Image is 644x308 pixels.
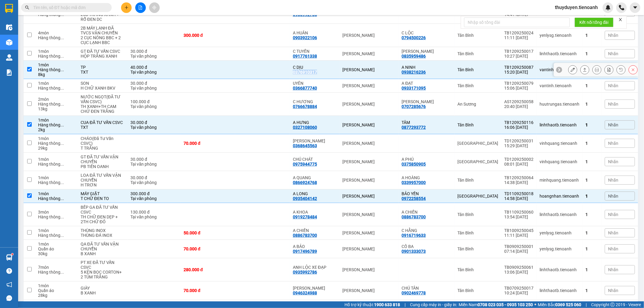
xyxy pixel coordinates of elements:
[81,12,125,22] div: 25B TRẮNG XANH + RỔ ĐEN DC
[2,37,25,40] span: ĐT:0905 22 58 58
[135,2,146,13] button: file-add
[130,157,178,162] div: 30.000 đ
[293,265,337,270] div: ANH LỘC XE ĐẠP
[184,288,232,293] div: 70.000 đ
[293,244,337,249] div: A BẢO
[38,136,75,141] div: 1 món
[293,54,317,59] div: 0917761338
[402,120,451,125] div: TÂM
[504,175,533,180] div: TB1209250064
[130,104,178,109] div: Tại văn phòng
[184,267,232,272] div: 280.000 đ
[293,86,317,90] div: 0366877740
[293,210,337,214] div: A KHOA
[457,212,498,217] div: Tân Bình
[60,162,64,167] span: ...
[2,4,18,19] img: logo
[81,26,125,35] div: 2B MÁY LẠNH ĐÃ TVCS VẬN CHUYỂN
[5,4,13,13] img: logo-vxr
[540,51,579,56] div: linhthaotb.tienoanh
[60,54,64,59] span: ...
[540,246,579,251] div: yenlysg.tienoanh
[38,233,75,238] div: Hàng thông thường
[130,180,178,185] div: Tại văn phòng
[540,159,579,164] div: vinhquang.tienoanh
[402,244,451,249] div: CÔ BA
[293,291,317,295] div: 0946324988
[293,81,337,86] div: UYÊN
[38,81,75,86] div: 1 món
[6,268,12,274] span: question-circle
[402,35,426,40] div: 0794500226
[38,162,75,167] div: Hàng thông thường
[81,291,125,295] div: B XANH
[38,54,75,59] div: Hàng thông thường
[6,282,12,287] span: notification
[504,270,533,275] div: 13:06 [DATE]
[81,242,125,251] div: QA ĐÃ TƯ VẤN VẬN CHUYỂN
[2,23,37,26] span: VP Gửi: [PERSON_NAME]
[60,35,64,40] span: ...
[293,104,317,109] div: 0766678884
[293,286,337,291] div: PHƯƠNG DUYÊN
[504,138,533,143] div: TD1209250031
[402,30,451,35] div: C LỘC
[608,102,618,106] span: Nhãn
[504,125,533,130] div: 16:06 [DATE]
[38,102,75,106] div: Hàng thông thường
[608,141,618,146] span: Nhãn
[81,260,125,270] div: PT XE ĐÃ TƯ VẤN CSVC
[585,122,599,127] div: 1
[342,67,396,72] div: [PERSON_NAME]
[402,70,426,75] div: 0938216236
[504,244,533,249] div: TB0909250001
[342,194,396,198] div: [PERSON_NAME]
[60,270,64,275] span: ...
[6,39,12,46] img: warehouse-icon
[540,102,579,106] div: huutrungas.tienoanh
[457,288,498,293] div: Tân Bình
[81,191,125,196] div: MÁY GIẶT
[342,288,396,293] div: [PERSON_NAME]
[38,157,75,162] div: 1 món
[608,33,618,38] span: Nhãn
[457,246,498,251] div: Tân Bình
[38,251,75,256] div: 30 kg
[402,214,426,219] div: 0886783700
[38,141,75,146] div: Hàng thông thường
[464,17,570,27] input: Nhập số tổng đài
[293,191,337,196] div: A LONG
[605,5,611,10] img: icon-new-feature
[81,251,125,256] div: B XANH
[402,196,426,201] div: 0972258554
[457,159,498,164] div: [GEOGRAPHIC_DATA]
[585,33,599,38] div: 1
[504,104,533,109] div: 20:40 [DATE]
[81,86,125,90] div: H CHỮ XANH BKV
[124,5,129,10] span: plus
[540,67,579,72] div: vantinh.tienoanh
[504,265,533,270] div: TB0909250061
[457,122,498,127] div: Tân Bình
[38,270,75,275] div: Hàng thông thường
[293,65,337,70] div: C DỊU
[608,288,618,293] span: Nhãn
[585,194,599,198] div: 1
[540,212,579,217] div: linhthaotb.tienoanh
[402,81,451,86] div: A ĐẠT
[60,180,64,185] span: ...
[25,5,29,10] span: search
[81,104,125,114] div: TH XANH+TH CAM CHỮ ĐEN TRẮNG
[633,5,638,10] span: caret-down
[130,65,178,70] div: 40.000 đ
[504,49,533,54] div: TB1209250017
[293,30,337,35] div: A HUÂN
[585,51,599,56] div: 1
[60,214,64,219] span: ...
[457,141,498,146] div: [GEOGRAPHIC_DATA]
[38,30,75,35] div: 4 món
[504,286,533,291] div: TB0709250017
[457,83,498,88] div: Tân Bình
[81,94,125,104] div: NƯỚC NGỌT(ĐÃ TƯ VẤN CSVC)
[504,228,533,233] div: TB1009250045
